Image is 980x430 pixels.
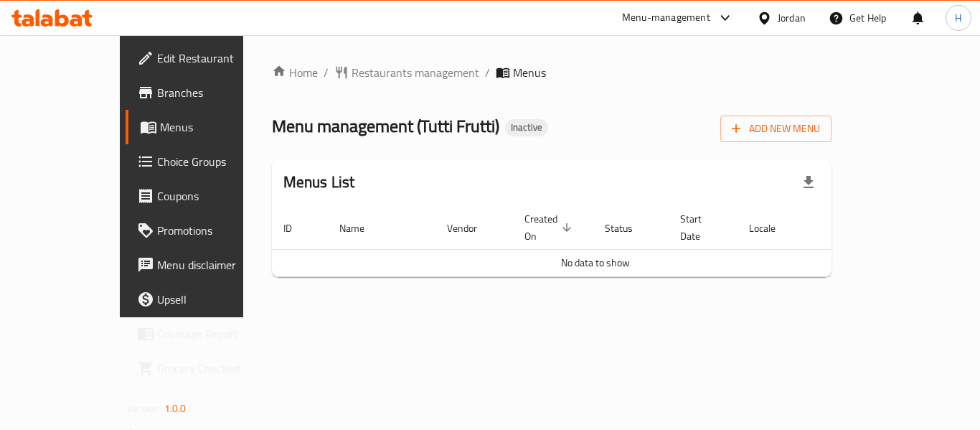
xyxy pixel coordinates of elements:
[126,317,283,351] a: Coverage Report
[126,351,283,385] a: Grocery Checklist
[272,206,919,277] table: enhanced table
[561,253,630,272] span: No data to show
[157,84,272,101] span: Branches
[272,110,499,142] span: Menu management ( Tutti Frutti )
[126,41,283,75] a: Edit Restaurant
[157,187,272,205] span: Coupons
[513,64,546,81] span: Menus
[126,179,283,213] a: Coupons
[955,10,961,26] span: H
[324,64,329,81] li: /
[157,291,272,308] span: Upsell
[126,144,283,179] a: Choice Groups
[352,64,479,81] span: Restaurants management
[157,325,272,342] span: Coverage Report
[127,399,162,418] span: Version:
[811,206,919,250] th: Actions
[283,172,355,193] h2: Menus List
[157,50,272,67] span: Edit Restaurant
[272,64,832,81] nav: breadcrumb
[334,64,479,81] a: Restaurants management
[791,165,826,200] div: Export file
[749,220,794,237] span: Locale
[339,220,383,237] span: Name
[622,9,710,27] div: Menu-management
[505,121,548,134] span: Inactive
[732,120,820,138] span: Add New Menu
[160,118,272,136] span: Menus
[157,360,272,377] span: Grocery Checklist
[157,153,272,170] span: Choice Groups
[720,116,831,142] button: Add New Menu
[605,220,651,237] span: Status
[283,220,311,237] span: ID
[164,399,187,418] span: 1.0.0
[680,210,720,245] span: Start Date
[126,110,283,144] a: Menus
[272,64,318,81] a: Home
[157,256,272,274] span: Menu disclaimer
[126,282,283,317] a: Upsell
[157,222,272,239] span: Promotions
[524,210,576,245] span: Created On
[126,248,283,282] a: Menu disclaimer
[505,119,548,136] div: Inactive
[126,213,283,248] a: Promotions
[126,75,283,110] a: Branches
[447,220,496,237] span: Vendor
[778,10,806,26] div: Jordan
[485,64,490,81] li: /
